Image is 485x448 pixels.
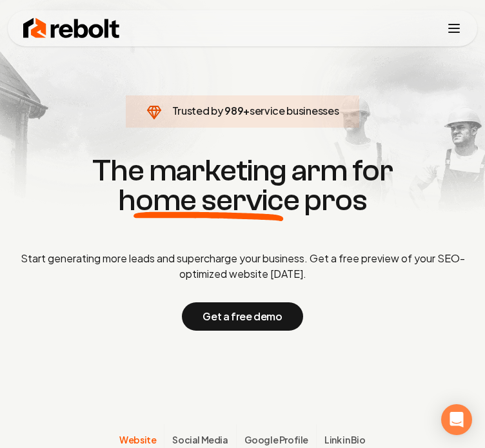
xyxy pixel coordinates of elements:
[224,103,243,119] span: 989
[172,433,228,446] span: Social Media
[172,104,223,117] span: Trusted by
[118,186,299,215] span: home service
[446,21,462,36] button: Toggle mobile menu
[441,404,472,435] div: Open Intercom Messenger
[23,15,120,41] img: Rebolt Logo
[244,433,308,446] span: Google Profile
[10,251,475,282] p: Start generating more leads and supercharge your business. Get a free preview of your SEO-optimiz...
[10,156,475,215] h1: The marketing arm for pros
[243,104,250,117] span: +
[119,433,156,446] span: Website
[250,104,339,117] span: service businesses
[324,433,366,446] span: Link in Bio
[182,302,302,331] button: Get a free demo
